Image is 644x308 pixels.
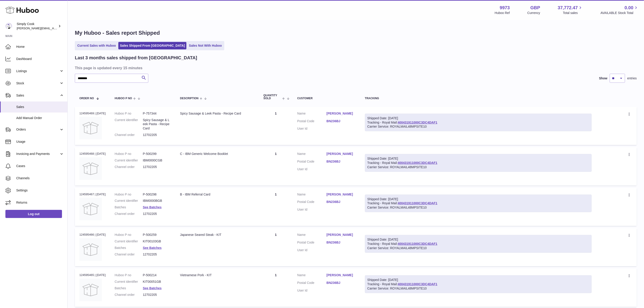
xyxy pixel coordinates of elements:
[115,165,143,169] dt: Channel order
[327,159,356,164] a: BN236BJ
[500,5,510,11] strong: 9973
[367,165,589,169] div: Carrier Service: ROYALMAIL48MPSITE10
[600,5,639,15] a: 0.00 AVAILABLE Stock Total
[79,111,106,115] div: 124595469 | [DATE]
[558,5,583,15] a: 37,772.47 Total sales
[115,199,143,203] dt: Current identifier
[143,165,171,169] dd: 12702205
[259,147,293,185] td: 1
[327,200,356,204] a: BN236BJ
[143,273,171,277] dd: P-500214
[259,107,293,145] td: 1
[75,55,197,61] h2: Last 3 months sales shipped from [GEOGRAPHIC_DATA]
[115,233,143,237] dt: Huboo P no
[115,286,143,290] dt: Batches
[143,252,171,257] dd: 12702205
[115,152,143,156] dt: Huboo P no
[79,97,94,100] span: Order No
[115,252,143,257] dt: Channel order
[180,97,199,100] span: Description
[115,212,143,216] dt: Channel order
[297,167,327,171] dt: User Id
[530,5,540,11] strong: GBP
[297,159,327,165] dt: Postal Code
[187,42,223,49] a: Sales Not With Huboo
[367,156,589,161] div: Shipped Date: [DATE]
[327,240,356,245] a: BN236BJ
[365,114,592,131] div: Tracking - Royal Mail:
[143,199,171,203] dd: IBM0000BGB
[79,198,102,220] img: no-photo.jpg
[115,118,143,131] dt: Current identifier
[297,200,327,205] dt: Postal Code
[398,282,437,286] a: 400431911000C3DC4DAF1
[365,97,592,100] div: Tracking
[527,11,540,15] div: Currency
[297,152,327,157] dt: Name
[600,11,639,15] span: AVAILABLE Stock Total
[398,201,437,205] a: 400431911000C3DC4DAF1
[16,200,64,205] span: Returns
[16,93,59,98] span: Sales
[118,42,186,49] a: Sales Shipped From [GEOGRAPHIC_DATA]
[367,197,589,201] div: Shipped Date: [DATE]
[327,119,356,123] a: BN236BJ
[115,205,143,209] dt: Batches
[143,280,171,284] dd: KIT00051GB
[115,246,143,250] dt: Batches
[297,248,327,252] dt: User Id
[297,233,327,238] dt: Name
[16,176,64,180] span: Channels
[115,239,143,244] dt: Current identifier
[297,281,327,286] dt: Postal Code
[115,158,143,163] dt: Current identifier
[367,205,589,210] div: Carrier Service: ROYALMAIL48MPSITE10
[367,116,589,120] div: Shipped Date: [DATE]
[75,65,636,70] h3: This page is updated every 15 minutes
[180,273,254,277] div: Vietnamese Pork - KIT
[495,11,510,15] div: Huboo Ref
[17,22,57,30] div: Simply Cook
[367,124,589,129] div: Carrier Service: ROYALMAIL48MPSITE10
[297,126,327,131] dt: User Id
[76,42,117,49] a: Current Sales with Huboo
[5,23,12,30] img: emma@simplycook.com
[79,152,106,156] div: 124595468 | [DATE]
[79,117,102,139] img: no-photo.jpg
[79,238,102,261] img: no-photo.jpg
[327,281,356,285] a: BN236BJ
[16,81,59,85] span: Stock
[115,293,143,297] dt: Channel order
[367,278,589,282] div: Shipped Date: [DATE]
[627,76,637,80] span: entries
[367,237,589,242] div: Shipped Date: [DATE]
[115,192,143,197] dt: Huboo P no
[264,94,281,100] span: Quantity Sold
[79,279,102,301] img: no-photo.jpg
[297,97,356,100] div: Customer
[558,5,578,11] span: 37,772.47
[367,246,589,250] div: Carrier Service: ROYALMAIL48MPSITE10
[16,69,59,73] span: Listings
[115,273,143,277] dt: Huboo P no
[327,111,356,116] a: [PERSON_NAME]
[297,192,327,198] dt: Name
[143,133,171,137] dd: 12702205
[297,119,327,124] dt: Postal Code
[563,11,583,15] span: Total sales
[143,158,171,163] dd: IBM0000CGB
[16,105,64,109] span: Sales
[143,118,171,131] dd: Spicy Sausage & Leek Pasta - Recipe Card
[367,286,589,291] div: Carrier Service: ROYALMAIL48MPSITE10
[16,116,64,120] span: Add Manual Order
[16,127,59,132] span: Orders
[327,233,356,237] a: [PERSON_NAME]
[79,192,106,196] div: 124595467 | [DATE]
[75,29,637,37] h1: My Huboo - Sales report Shipped
[17,26,90,30] span: [PERSON_NAME][EMAIL_ADDRESS][DOMAIN_NAME]
[398,242,437,246] a: 400431911000C3DC4DAF1
[143,192,171,197] dd: P-500298
[143,286,162,290] a: See Batches
[180,111,254,116] div: Spicy Sausage & Leek Pasta - Recipe Card
[143,293,171,297] dd: 12702205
